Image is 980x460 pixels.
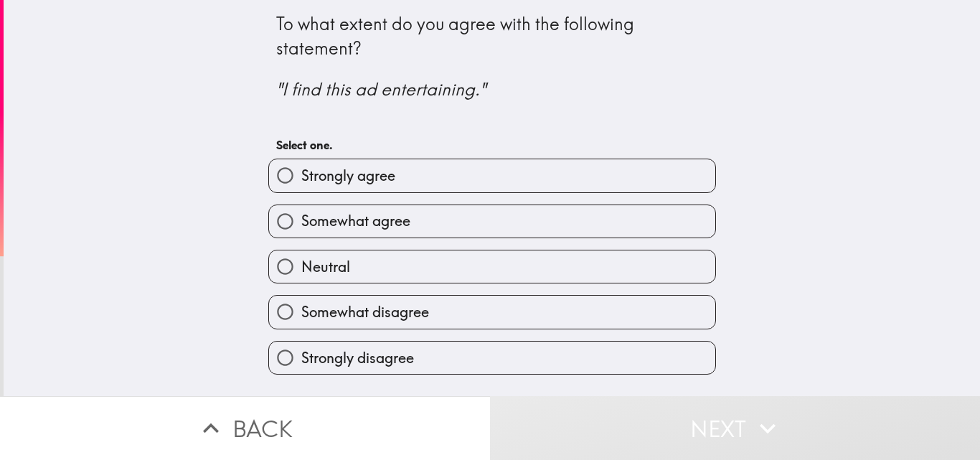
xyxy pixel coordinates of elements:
span: Neutral [301,257,350,277]
span: Somewhat disagree [301,302,429,322]
button: Somewhat agree [269,205,715,238]
span: Somewhat agree [301,211,410,231]
i: "I find this ad entertaining." [276,78,486,100]
span: Strongly agree [301,166,395,186]
button: Neutral [269,250,715,283]
h6: Select one. [276,137,708,153]
button: Strongly agree [269,159,715,192]
button: Strongly disagree [269,342,715,374]
span: Strongly disagree [301,348,414,368]
button: Somewhat disagree [269,296,715,328]
button: Next [490,396,980,460]
div: To what extent do you agree with the following statement? [276,12,708,102]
